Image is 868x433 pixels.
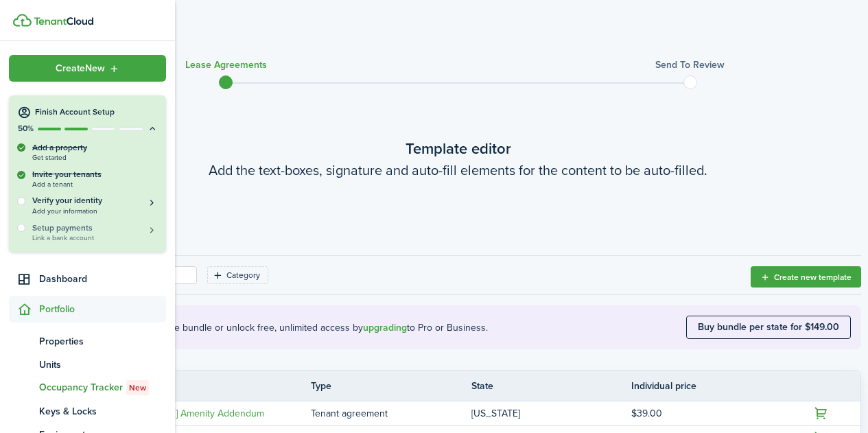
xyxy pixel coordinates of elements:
[311,404,471,423] td: Tenant agreement
[39,358,166,372] span: Units
[55,137,861,160] wizard-step-header-title: Template editor
[631,379,792,393] th: Individual price
[9,266,166,292] a: Dashboard
[471,379,632,393] th: State
[812,404,831,423] button: Upgrade
[55,160,861,180] wizard-step-header-description: Add the text-boxes, signature and auto-fill elements for the content to be auto-filled.
[39,272,166,286] span: Dashboard
[471,404,632,423] td: [US_STATE]
[9,329,166,353] a: Properties
[751,266,861,288] button: Create new template
[9,353,166,376] a: Units
[39,380,166,395] span: Occupancy Tracker
[311,379,471,393] th: Type
[32,195,158,215] button: Verify your identityAdd your information
[226,269,260,281] filter-tag-label: Category
[185,58,267,72] h3: Lease Agreements
[35,106,158,118] h4: Finish Account Setup
[32,207,158,215] span: Add your information
[39,334,166,349] span: Properties
[56,64,105,73] span: Create New
[32,222,158,242] a: Setup paymentsLink a bank account
[119,379,311,393] th: Template
[92,320,686,335] explanation-description: Only $149.00 for the bundle or unlock free, unlimited access by to Pro or Business.
[9,95,166,134] button: Finish Account Setup50%
[207,266,268,284] filter-tag: Open filter
[9,55,166,82] button: Open menu
[13,14,32,27] img: TenantCloud
[17,123,34,134] p: 50%
[363,323,407,333] button: upgrading
[32,195,158,207] h5: Verify your identity
[32,234,158,242] span: Link a bank account
[9,399,166,423] a: Keys & Locks
[129,406,264,421] a: [US_STATE] Amenity Addendum
[686,316,851,339] button: Buy bundle per state for $149.00
[631,404,792,423] td: $39.00
[9,376,166,399] a: Occupancy TrackerNew
[9,141,166,252] div: Finish Account Setup50%
[39,404,166,419] span: Keys & Locks
[129,382,146,394] span: New
[32,222,158,234] h5: Setup payments
[655,58,725,72] h3: Send to review
[34,17,93,25] img: TenantCloud
[39,302,166,316] span: Portfolio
